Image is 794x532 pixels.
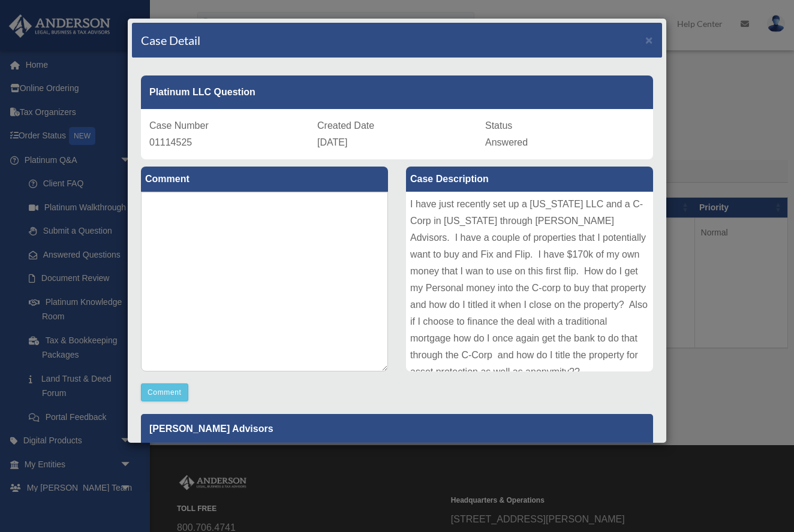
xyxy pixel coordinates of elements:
span: Answered [485,137,528,147]
span: 01114525 [149,137,192,147]
div: I have just recently set up a [US_STATE] LLC and a C-Corp in [US_STATE] through [PERSON_NAME] Adv... [406,192,653,371]
span: Status [485,120,512,131]
span: [DATE] [317,137,347,147]
h4: Case Detail [141,32,200,49]
label: Comment [141,167,388,192]
span: Created Date [317,120,374,131]
button: Close [645,34,653,46]
label: Case Description [406,167,653,192]
p: [PERSON_NAME] Advisors [141,414,653,443]
div: Platinum LLC Question [141,75,653,109]
span: Case Number [149,120,209,131]
button: Comment [141,383,188,401]
span: × [645,33,653,47]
